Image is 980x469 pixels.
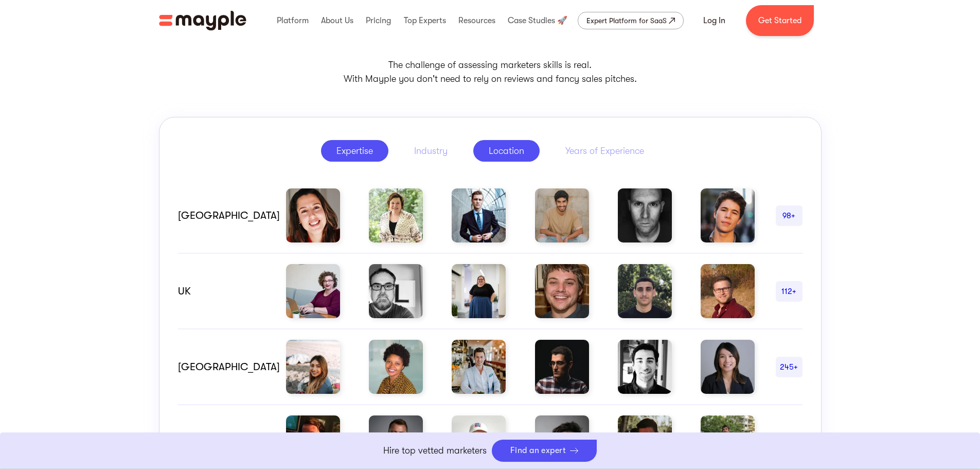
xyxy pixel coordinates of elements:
[318,4,356,37] div: About Us
[178,361,265,373] div: [GEOGRAPHIC_DATA]
[159,11,246,30] img: Mayple logo
[586,14,667,27] div: Expert Platform for SaaS
[401,4,449,37] div: Top Experts
[178,285,265,298] div: UK
[776,285,803,298] div: 112+
[414,145,448,157] div: Industry
[776,210,803,222] div: 98+
[363,4,394,37] div: Pricing
[456,4,498,37] div: Resources
[274,4,311,37] div: Platform
[691,8,738,33] a: Log In
[776,361,803,373] div: 245+
[159,58,822,86] p: The challenge of assessing marketers skills is real. With Mayple you don't need to rely on review...
[489,145,524,157] div: Location
[178,210,265,222] div: [GEOGRAPHIC_DATA]
[565,145,644,157] div: Years of Experience
[578,12,684,29] a: Expert Platform for SaaS
[159,11,246,30] a: home
[746,5,814,36] a: Get Started
[336,145,373,157] div: Expertise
